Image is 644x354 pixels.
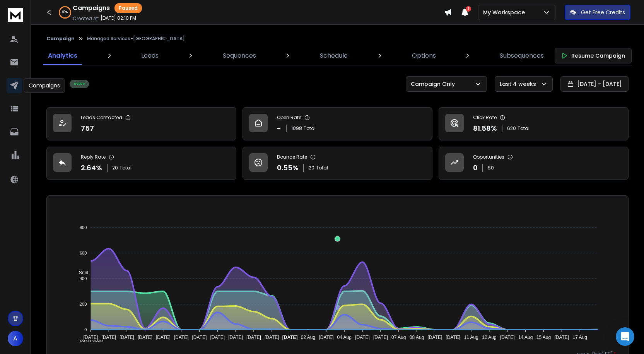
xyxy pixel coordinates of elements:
[101,15,136,21] p: [DATE] 02:10 PM
[8,8,23,22] img: logo
[83,335,98,340] tspan: [DATE]
[138,335,152,340] tspan: [DATE]
[277,123,281,134] p: -
[337,335,351,340] tspan: 04 Aug
[137,46,163,65] a: Leads
[120,165,132,171] span: Total
[114,3,142,13] div: Paused
[407,46,441,65] a: Options
[62,10,68,15] p: 99 %
[243,107,432,140] a: Open Rate-1098Total
[473,115,497,121] p: Click Rate
[518,335,533,340] tspan: 14 Aug
[80,225,87,230] tspan: 800
[391,335,406,340] tspan: 07 Aug
[73,339,104,344] span: Total Opens
[228,335,243,340] tspan: [DATE]
[70,80,89,88] div: Active
[48,51,77,60] p: Analytics
[81,154,106,160] p: Reply Rate
[265,335,279,340] tspan: [DATE]
[473,123,497,134] p: 81.58 %
[464,335,478,340] tspan: 11 Aug
[518,125,530,132] span: Total
[560,76,629,92] button: [DATE] - [DATE]
[81,123,94,134] p: 757
[466,6,471,12] span: 1
[192,335,207,340] tspan: [DATE]
[565,5,630,20] button: Get Free Credits
[410,335,424,340] tspan: 08 Aug
[320,51,348,60] p: Schedule
[277,162,299,173] p: 0.55 %
[84,327,87,332] tspan: 0
[616,327,634,346] div: Open Intercom Messenger
[80,251,87,255] tspan: 600
[536,335,551,340] tspan: 15 Aug
[81,162,102,173] p: 2.64 %
[500,335,515,340] tspan: [DATE]
[80,302,87,306] tspan: 200
[8,331,23,346] button: A
[277,154,307,160] p: Bounce Rate
[500,51,544,60] p: Subsequences
[495,46,548,65] a: Subsequences
[304,125,316,132] span: Total
[80,276,87,281] tspan: 400
[473,154,504,160] p: Opportunities
[309,165,314,171] span: 20
[482,335,496,340] tspan: 12 Aug
[428,335,442,340] tspan: [DATE]
[373,335,388,340] tspan: [DATE]
[112,165,118,171] span: 20
[46,36,75,42] button: Campaign
[24,78,65,93] div: Campaigns
[120,335,134,340] tspan: [DATE]
[411,80,458,88] p: Campaign Only
[316,165,328,171] span: Total
[46,107,236,140] a: Leads Contacted757
[246,335,261,340] tspan: [DATE]
[439,147,629,180] a: Opportunities0$0
[291,125,302,132] span: 1098
[446,335,460,340] tspan: [DATE]
[141,51,159,60] p: Leads
[218,46,261,65] a: Sequences
[277,115,301,121] p: Open Rate
[210,335,225,340] tspan: [DATE]
[81,115,122,121] p: Leads Contacted
[282,335,298,340] tspan: [DATE]
[301,335,315,340] tspan: 02 Aug
[174,335,189,340] tspan: [DATE]
[243,147,432,180] a: Bounce Rate0.55%20Total
[483,9,528,16] p: My Workspace
[507,125,516,132] span: 620
[46,147,236,180] a: Reply Rate2.64%20Total
[555,48,632,63] button: Resume Campaign
[500,80,539,88] p: Last 4 weeks
[488,165,494,171] p: $ 0
[412,51,436,60] p: Options
[73,3,110,13] h1: Campaigns
[87,36,185,42] p: Managed Services-[GEOGRAPHIC_DATA]
[319,335,333,340] tspan: [DATE]
[581,9,625,16] p: Get Free Credits
[572,335,587,340] tspan: 17 Aug
[223,51,256,60] p: Sequences
[156,335,171,340] tspan: [DATE]
[73,15,99,22] p: Created At:
[101,335,116,340] tspan: [DATE]
[43,46,82,65] a: Analytics
[355,335,370,340] tspan: [DATE]
[554,335,569,340] tspan: [DATE]
[73,270,89,275] span: Sent
[315,46,352,65] a: Schedule
[439,107,629,140] a: Click Rate81.58%620Total
[473,162,478,173] p: 0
